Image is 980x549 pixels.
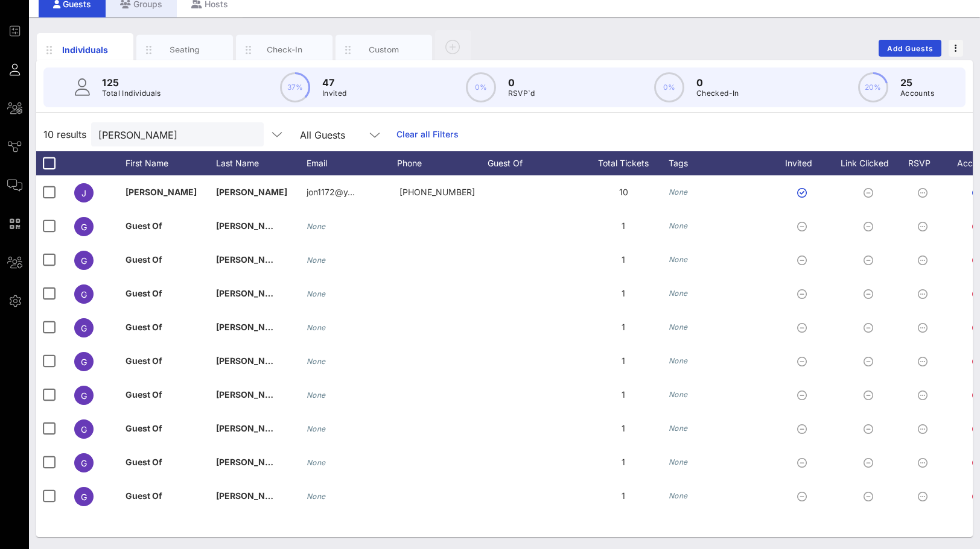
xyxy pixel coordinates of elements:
[126,288,162,298] span: Guest Of
[126,491,162,501] span: Guest Of
[216,221,287,231] span: [PERSON_NAME]
[307,391,326,400] i: None
[578,378,669,412] div: 1
[43,127,86,142] span: 10 results
[81,222,87,232] span: G
[578,209,669,243] div: 1
[357,44,411,55] div: Custom
[216,322,287,332] span: [PERSON_NAME]
[669,289,688,298] i: None
[216,288,287,298] span: [PERSON_NAME]
[669,187,688,196] i: None
[578,445,669,479] div: 1
[307,222,326,231] i: None
[300,130,345,140] div: All Guests
[508,87,535,99] p: RSVP`d
[578,151,669,175] div: Total Tickets
[578,243,669,277] div: 1
[126,322,162,332] span: Guest Of
[102,87,161,99] p: Total Individuals
[771,151,838,175] div: Invited
[669,356,688,365] i: None
[669,151,771,175] div: Tags
[126,457,162,467] span: Guest Of
[488,151,578,175] div: Guest Of
[81,357,87,367] span: G
[669,390,688,399] i: None
[126,254,162,265] span: Guest Of
[900,87,934,99] p: Accounts
[307,492,326,501] i: None
[399,187,475,197] span: +12129918221
[81,458,87,468] span: G
[900,75,934,90] p: 25
[307,424,326,433] i: None
[81,188,86,198] span: J
[81,289,87,300] span: G
[216,356,287,366] span: [PERSON_NAME]
[578,412,669,445] div: 1
[669,255,688,264] i: None
[216,491,287,501] span: [PERSON_NAME]
[126,356,162,366] span: Guest Of
[397,151,488,175] div: Phone
[307,175,355,209] p: jon1172@y…
[216,457,287,467] span: [PERSON_NAME]
[669,491,688,500] i: None
[81,323,87,333] span: G
[293,122,389,146] div: All Guests
[696,75,739,90] p: 0
[669,322,688,331] i: None
[307,256,326,265] i: None
[126,187,197,197] span: [PERSON_NAME]
[126,151,216,175] div: First Name
[508,75,535,90] p: 0
[396,128,459,141] a: Clear all Filters
[126,389,162,400] span: Guest Of
[578,175,669,209] div: 10
[216,423,287,433] span: [PERSON_NAME]
[322,87,347,99] p: Invited
[578,479,669,513] div: 1
[307,458,326,467] i: None
[307,289,326,298] i: None
[216,389,287,400] span: [PERSON_NAME]
[886,44,934,53] span: Add Guests
[102,75,161,90] p: 125
[578,277,669,310] div: 1
[216,187,287,197] span: [PERSON_NAME]
[669,424,688,433] i: None
[696,87,739,99] p: Checked-In
[59,43,112,56] div: Individuals
[258,44,311,55] div: Check-In
[216,254,287,265] span: [PERSON_NAME]
[81,256,87,266] span: G
[81,424,87,434] span: G
[838,151,904,175] div: Link Clicked
[307,357,326,366] i: None
[81,492,87,502] span: G
[904,151,946,175] div: RSVP
[578,310,669,344] div: 1
[81,391,87,401] span: G
[578,344,669,378] div: 1
[126,221,162,231] span: Guest Of
[158,44,212,55] div: Seating
[307,323,326,332] i: None
[216,151,307,175] div: Last Name
[322,75,347,90] p: 47
[879,40,941,57] button: Add Guests
[669,221,688,230] i: None
[669,457,688,466] i: None
[307,151,397,175] div: Email
[126,423,162,433] span: Guest Of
